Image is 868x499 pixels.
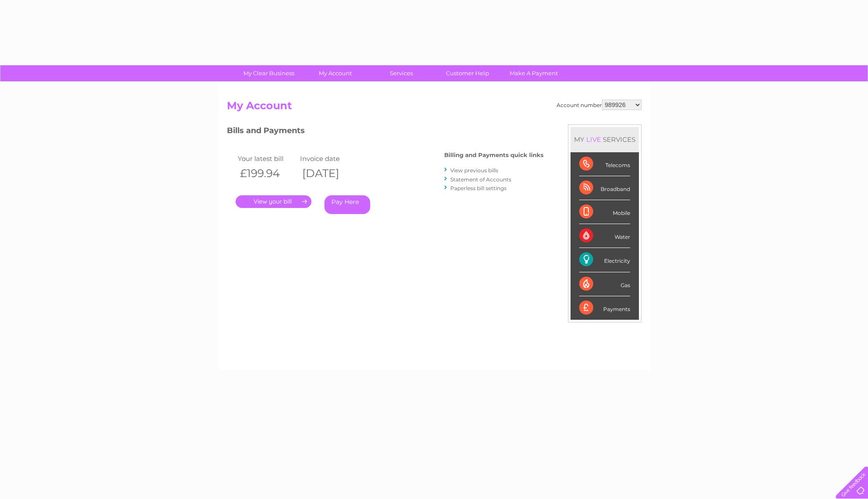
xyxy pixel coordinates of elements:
th: £199.94 [236,164,298,182]
div: Electricity [579,248,630,272]
a: View previous bills [450,167,498,174]
a: Statement of Accounts [450,176,511,183]
div: Gas [579,272,630,296]
h4: Billing and Payments quick links [444,152,544,158]
a: My Account [299,65,371,81]
a: . [236,195,311,208]
a: Make A Payment [498,65,570,81]
div: Water [579,224,630,248]
div: Broadband [579,176,630,200]
a: My Clear Business [233,65,305,81]
h3: Bills and Payments [227,124,544,140]
div: Account number [557,100,642,110]
div: Mobile [579,200,630,224]
td: Your latest bill [236,153,298,164]
div: Telecoms [579,152,630,176]
td: Invoice date [298,153,361,164]
a: Paperless bill settings [450,185,507,191]
div: MY SERVICES [571,127,639,152]
a: Services [365,65,437,81]
h2: My Account [227,100,642,116]
a: Pay Here [324,195,370,214]
th: [DATE] [298,164,361,182]
div: LIVE [584,135,603,144]
div: Payments [579,296,630,320]
a: Customer Help [432,65,503,81]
